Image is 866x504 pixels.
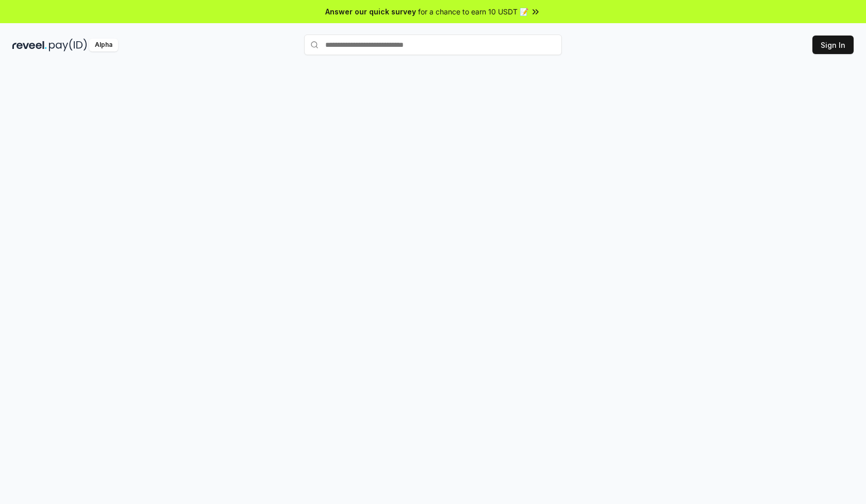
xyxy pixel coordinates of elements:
[89,39,118,51] div: Alpha
[325,6,416,17] span: Answer our quick survey
[49,39,87,51] img: pay_id
[12,39,47,51] img: reveel_dark
[418,6,528,17] span: for a chance to earn 10 USDT 📝
[812,36,854,54] button: Sign In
